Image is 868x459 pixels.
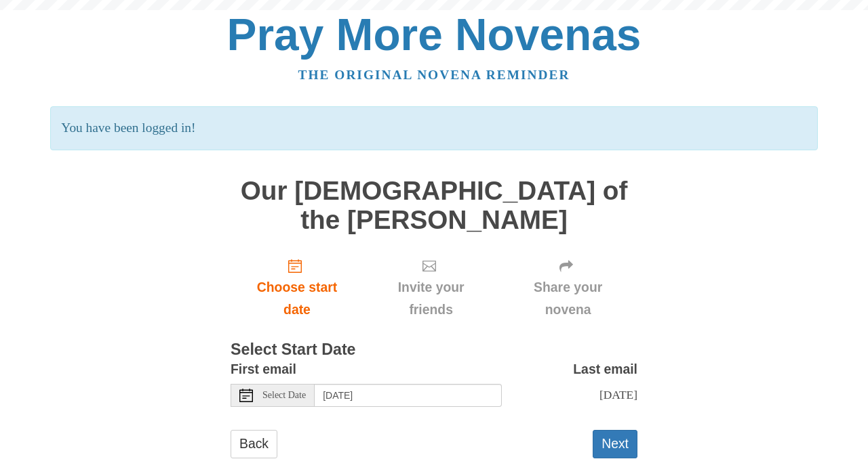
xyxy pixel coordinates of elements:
[231,358,296,380] label: First email
[573,358,637,380] label: Last email
[298,68,570,82] a: The original novena reminder
[498,248,637,328] div: Click "Next" to confirm your start date first.
[512,276,624,321] span: Share your novena
[231,177,637,234] h1: Our [DEMOGRAPHIC_DATA] of the [PERSON_NAME]
[227,9,642,60] a: Pray More Novenas
[231,430,277,458] a: Back
[363,248,498,328] div: Click "Next" to confirm your start date first.
[262,391,306,400] span: Select Date
[593,430,637,458] button: Next
[50,106,817,150] p: You have been logged in!
[599,388,637,401] span: [DATE]
[377,276,485,321] span: Invite your friends
[231,341,637,359] h3: Select Start Date
[244,276,350,321] span: Choose start date
[231,248,363,328] a: Choose start date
